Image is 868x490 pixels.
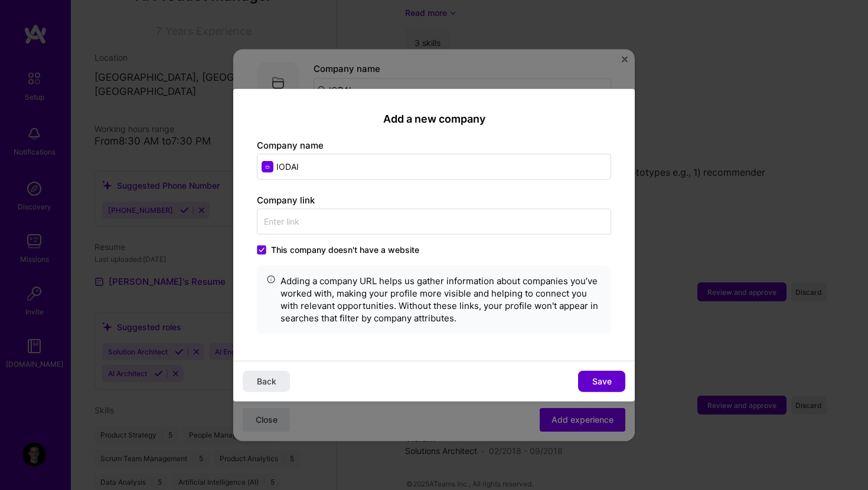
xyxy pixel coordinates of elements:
[271,244,419,256] span: This company doesn't have a website
[257,209,611,235] input: Enter link
[257,195,315,206] label: Company link
[280,275,602,324] div: Adding a company URL helps us gather information about companies you’ve worked with, making your ...
[578,371,625,392] button: Save
[592,376,612,387] span: Save
[257,140,324,151] label: Company name
[243,371,290,392] button: Back
[257,112,611,125] h2: Add a new company
[257,154,611,180] input: Enter name
[257,376,276,387] span: Back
